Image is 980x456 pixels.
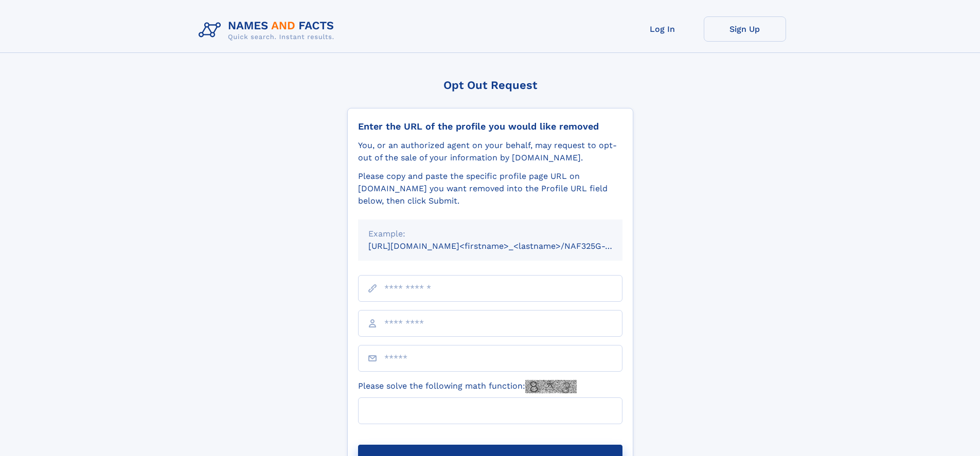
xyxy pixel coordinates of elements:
[358,139,622,164] div: You, or an authorized agent on your behalf, may request to opt-out of the sale of your informatio...
[194,16,343,44] img: Logo Names and Facts
[704,16,786,42] a: Sign Up
[358,121,622,132] div: Enter the URL of the profile you would like removed
[368,241,642,251] small: [URL][DOMAIN_NAME]<firstname>_<lastname>/NAF325G-xxxxxxxx
[358,380,577,393] label: Please solve the following math function:
[347,79,633,92] div: Opt Out Request
[368,228,612,240] div: Example:
[358,170,622,207] div: Please copy and paste the specific profile page URL on [DOMAIN_NAME] you want removed into the Pr...
[621,16,704,42] a: Log In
